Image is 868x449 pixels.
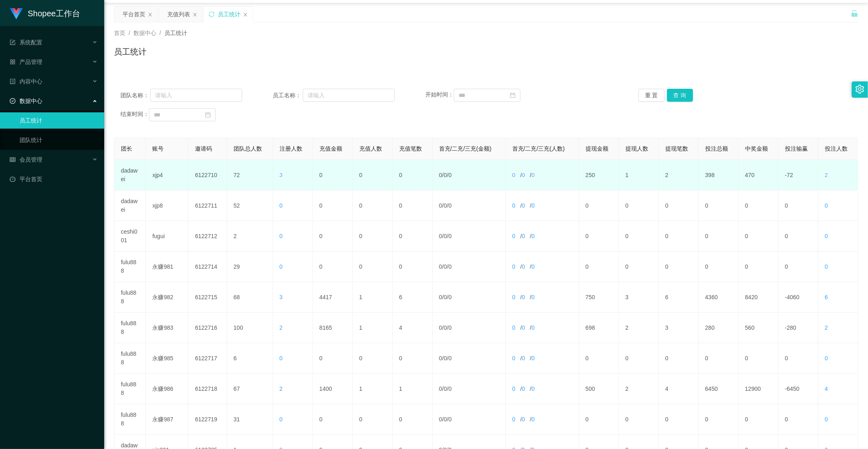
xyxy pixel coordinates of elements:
[393,404,433,435] td: 0
[444,355,447,361] span: 0
[133,30,156,36] span: 数据中心
[20,132,98,148] a: 团队统计
[114,343,146,374] td: fulu888
[619,404,659,435] td: 0
[825,202,828,209] span: 0
[659,160,699,191] td: 2
[448,416,452,423] span: 0
[522,416,525,423] span: 0
[227,160,273,191] td: 72
[522,233,525,239] span: 0
[303,89,395,102] input: 请输入
[506,191,579,221] td: / /
[10,171,98,187] a: 图标: dashboard平台首页
[522,294,525,300] span: 0
[506,282,579,313] td: / /
[439,145,492,152] span: 首充/二充/三充(金额)
[393,160,433,191] td: 0
[227,191,273,221] td: 52
[10,8,23,20] img: logo.9652507e.png
[114,160,146,191] td: dadawei
[699,343,739,374] td: 0
[778,252,818,282] td: 0
[114,282,146,313] td: fulu888
[10,59,42,65] span: 产品管理
[439,385,442,392] span: 0
[167,7,190,22] div: 充值列表
[699,404,739,435] td: 0
[778,313,818,343] td: -280
[114,221,146,252] td: ceshi001
[393,282,433,313] td: 6
[227,374,273,404] td: 67
[512,294,516,300] span: 0
[146,160,188,191] td: xjp4
[188,282,227,313] td: 6122715
[234,145,262,152] span: 团队总人数
[825,416,828,423] span: 0
[10,39,42,46] span: 系统配置
[353,374,393,404] td: 1
[146,313,188,343] td: 永赚983
[359,145,382,152] span: 充值人数
[855,85,864,94] i: 图标: setting
[20,112,98,129] a: 员工统计
[659,282,699,313] td: 6
[506,252,579,282] td: / /
[625,145,648,152] span: 提现人数
[353,343,393,374] td: 0
[399,145,422,152] span: 充值笔数
[353,404,393,435] td: 0
[439,263,442,270] span: 0
[313,252,353,282] td: 0
[619,282,659,313] td: 3
[433,160,506,191] td: / /
[739,282,778,313] td: 8420
[10,59,15,65] i: 图标: appstore-o
[146,191,188,221] td: xjp8
[825,233,828,239] span: 0
[353,221,393,252] td: 0
[448,172,452,178] span: 0
[114,404,146,435] td: fulu888
[522,202,525,209] span: 0
[506,404,579,435] td: / /
[444,385,447,392] span: 0
[512,233,516,239] span: 0
[319,145,342,152] span: 充值金额
[114,191,146,221] td: dadawei
[659,252,699,282] td: 0
[512,324,516,331] span: 0
[122,7,145,22] div: 平台首页
[188,191,227,221] td: 6122711
[227,252,273,282] td: 29
[188,374,227,404] td: 6122718
[121,145,132,152] span: 团长
[444,172,447,178] span: 0
[778,221,818,252] td: 0
[619,313,659,343] td: 2
[619,252,659,282] td: 0
[579,221,619,252] td: 0
[227,313,273,343] td: 100
[512,355,516,361] span: 0
[146,282,188,313] td: 永赚982
[10,157,15,162] i: 图标: table
[579,374,619,404] td: 500
[659,313,699,343] td: 3
[393,221,433,252] td: 0
[114,46,146,58] h1: 员工统计
[778,343,818,374] td: 0
[205,112,211,118] i: 图标: calendar
[227,221,273,252] td: 2
[439,172,442,178] span: 0
[705,145,728,152] span: 投注总额
[353,282,393,313] td: 1
[188,313,227,343] td: 6122716
[114,30,125,36] span: 首页
[699,282,739,313] td: 4360
[433,282,506,313] td: / /
[439,202,442,209] span: 0
[699,191,739,221] td: 0
[444,202,447,209] span: 0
